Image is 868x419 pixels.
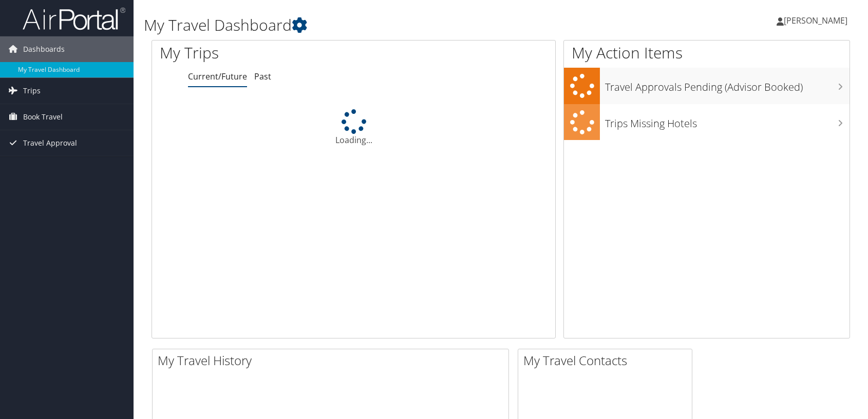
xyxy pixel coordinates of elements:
span: [PERSON_NAME] [784,15,847,26]
h2: My Travel Contacts [523,352,692,369]
h1: My Trips [160,42,380,64]
span: Travel Approval [23,130,77,156]
span: Book Travel [23,104,63,130]
span: Dashboards [23,36,65,62]
h3: Travel Approvals Pending (Advisor Booked) [605,75,850,94]
h1: My Travel Dashboard [144,14,620,36]
div: Loading... [152,109,555,146]
h3: Trips Missing Hotels [605,111,850,131]
h2: My Travel History [158,352,508,369]
h1: My Action Items [564,42,850,64]
a: [PERSON_NAME] [777,5,858,36]
img: airportal-logo.png [23,7,125,31]
a: Current/Future [188,71,247,82]
span: Trips [23,78,41,104]
a: Trips Missing Hotels [564,104,850,141]
a: Travel Approvals Pending (Advisor Booked) [564,68,850,104]
a: Past [254,71,271,82]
